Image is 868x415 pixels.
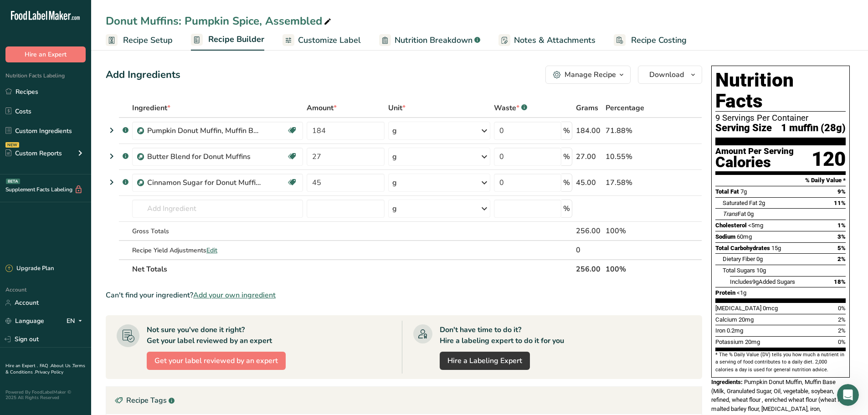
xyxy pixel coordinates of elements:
input: Add Ingredient [132,200,303,218]
a: FAQ . [40,363,51,369]
span: Ingredients: [711,379,743,385]
section: % Daily Value * [715,175,846,186]
span: Total Carbohydrates [715,245,770,251]
img: Sub Recipe [137,128,144,134]
a: About Us . [51,363,72,369]
span: 1% [837,222,846,229]
th: Net Totals [130,259,574,278]
span: 9g [752,278,759,285]
iframe: Intercom live chat [837,384,859,406]
span: 2% [838,316,846,323]
div: Custom Reports [5,149,62,158]
h1: Nutrition Facts [715,70,846,112]
span: Cholesterol [715,222,747,229]
span: 5% [837,245,846,251]
div: g [392,151,397,162]
div: 71.88% [606,125,659,136]
span: Percentage [606,102,644,113]
section: * The % Daily Value (DV) tells you how much a nutrient in a serving of food contributes to a dail... [715,351,846,374]
span: <1g [737,289,746,296]
div: 10.55% [606,151,659,162]
span: <5mg [748,222,763,229]
div: Calories [715,156,794,169]
div: 9 Servings Per Container [715,113,846,123]
div: g [392,125,397,136]
span: Serving Size [715,123,772,134]
div: Powered By FoodLabelMaker © 2025 All Rights Reserved [5,389,86,400]
div: BETA [6,179,20,184]
a: Language [5,313,44,329]
a: Customize Label [282,30,361,51]
th: 100% [604,259,661,278]
div: 100% [606,225,659,236]
span: 0g [747,210,754,217]
span: 9% [837,188,846,195]
span: Recipe Setup [123,34,173,46]
div: Manage Recipe [565,69,616,80]
span: 0.2mg [727,327,743,334]
span: 18% [834,278,846,285]
span: Includes Added Sugars [730,278,795,285]
span: Unit [388,102,406,113]
img: Sub Recipe [137,179,144,186]
div: Amount Per Serving [715,147,794,156]
span: Nutrition Breakdown [395,34,473,46]
div: Can't find your ingredient? [106,290,702,301]
span: Download [649,69,684,80]
span: Notes & Attachments [514,34,596,46]
a: Notes & Attachments [498,30,596,51]
span: 60mg [737,233,752,240]
a: Nutrition Breakdown [379,30,480,51]
span: Total Fat [715,188,739,195]
span: Total Sugars [723,267,755,274]
span: Amount [307,102,337,113]
span: 2% [838,327,846,334]
span: 15g [771,245,781,251]
div: 184.00 [576,125,602,136]
th: 256.00 [574,259,604,278]
span: 0mcg [763,305,778,312]
span: 0% [838,338,846,345]
div: Donut Muffins: Pumpkin Spice, Assembled [106,13,333,29]
span: Fat [723,210,746,217]
span: Potassium [715,338,744,345]
div: Cinnamon Sugar for Donut Muffins [147,177,261,188]
span: 2% [837,256,846,262]
div: g [392,203,397,214]
div: Butter Blend for Donut Muffins [147,151,261,162]
span: 20mg [745,338,760,345]
img: Sub Recipe [137,154,144,160]
span: 3% [837,233,846,240]
div: NEW [5,142,19,148]
span: Sodium [715,233,735,240]
span: Add your own ingredient [193,290,276,301]
div: 27.00 [576,151,602,162]
span: Edit [206,246,217,255]
div: 256.00 [576,225,602,236]
span: 0g [756,256,763,262]
a: Hire a Labeling Expert [440,352,530,370]
div: 17.58% [606,177,659,188]
div: g [392,177,397,188]
span: Saturated Fat [723,200,757,206]
span: 2g [759,200,765,206]
span: 7g [740,188,747,195]
button: Manage Recipe [545,66,631,84]
span: Iron [715,327,725,334]
div: Pumpkin Donut Muffin, Muffin Base [147,125,261,136]
div: Not sure you've done it right? Get your label reviewed by an expert [147,324,272,346]
div: Gross Totals [132,226,303,236]
span: 20mg [739,316,754,323]
div: Waste [494,102,527,113]
a: Privacy Policy [35,369,63,375]
div: Recipe Tags [106,387,702,414]
span: Recipe Costing [631,34,687,46]
a: Recipe Builder [191,29,264,51]
span: Recipe Builder [208,33,264,46]
span: Get your label reviewed by an expert [154,355,278,366]
div: Add Ingredients [106,67,180,82]
a: Terms & Conditions . [5,363,85,375]
a: Recipe Setup [106,30,173,51]
button: Download [638,66,702,84]
span: Ingredient [132,102,170,113]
